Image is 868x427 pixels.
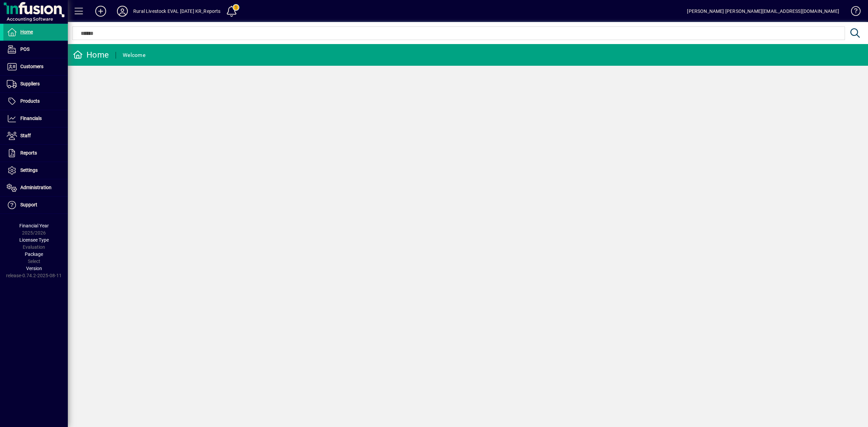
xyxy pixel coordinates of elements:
[3,197,68,213] a: Support
[687,6,839,17] div: [PERSON_NAME] [PERSON_NAME][EMAIL_ADDRESS][DOMAIN_NAME]
[26,266,42,271] span: Version
[123,50,145,61] div: Welcome
[90,5,112,17] button: Add
[3,76,68,93] a: Suppliers
[20,185,52,190] span: Administration
[3,179,68,196] a: Administration
[3,110,68,127] a: Financials
[112,5,133,17] button: Profile
[20,29,33,35] span: Home
[20,98,40,104] span: Products
[3,58,68,75] a: Customers
[20,46,29,52] span: POS
[20,116,42,121] span: Financials
[25,251,43,257] span: Package
[20,167,38,173] span: Settings
[19,223,49,228] span: Financial Year
[20,81,40,86] span: Suppliers
[133,6,221,17] div: Rural Livestock EVAL [DATE] KR_Reports
[3,145,68,162] a: Reports
[3,41,68,58] a: POS
[20,133,31,138] span: Staff
[20,202,37,207] span: Support
[846,1,860,23] a: Knowledge Base
[3,127,68,144] a: Staff
[3,162,68,179] a: Settings
[19,237,49,243] span: Licensee Type
[20,150,37,156] span: Reports
[73,49,109,60] div: Home
[20,64,43,69] span: Customers
[3,93,68,110] a: Products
